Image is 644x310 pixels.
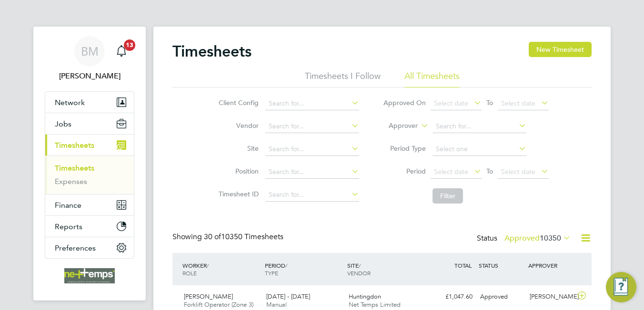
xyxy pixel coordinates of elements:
[347,269,371,277] span: VENDOR
[124,39,135,51] span: 13
[433,143,526,156] input: Select one
[434,167,468,176] span: Select date
[262,257,345,281] div: PERIOD
[433,188,463,203] button: Filter
[55,164,94,173] a: Timesheets
[45,113,134,134] button: Jobs
[45,155,134,194] div: Timesheets
[184,292,233,300] span: [PERSON_NAME]
[45,216,134,237] button: Reports
[204,232,283,242] span: 10350 Timesheets
[427,289,476,305] div: £1,047.60
[266,292,310,300] span: [DATE] - [DATE]
[45,237,134,258] button: Preferences
[184,300,253,309] span: Forklift Operator (Zone 3)
[55,177,87,186] a: Expenses
[540,233,561,243] span: 10350
[216,167,259,175] label: Position
[606,272,636,302] button: Engage Resource Center
[483,97,496,109] span: To
[476,289,526,305] div: Approved
[216,98,259,107] label: Client Config
[204,232,221,242] span: 30 of
[45,194,134,215] button: Finance
[207,262,209,269] span: /
[349,292,381,300] span: Huntingdon
[182,269,197,277] span: ROLE
[285,262,287,269] span: /
[55,222,82,231] span: Reports
[476,257,526,274] div: STATUS
[265,165,359,179] input: Search for...
[359,262,361,269] span: /
[216,121,259,130] label: Vendor
[64,268,115,283] img: net-temps-logo-retina.png
[501,99,535,107] span: Select date
[180,257,262,281] div: WORKER
[172,232,285,242] div: Showing
[265,143,359,156] input: Search for...
[305,70,381,87] li: Timesheets I Follow
[265,269,278,277] span: TYPE
[33,27,146,300] nav: Main navigation
[526,257,575,274] div: APPROVER
[81,45,99,58] span: BM
[383,144,426,153] label: Period Type
[375,121,418,131] label: Approver
[265,120,359,133] input: Search for...
[383,98,426,107] label: Approved On
[501,167,535,176] span: Select date
[216,190,259,198] label: Timesheet ID
[404,70,460,87] li: All Timesheets
[55,243,96,252] span: Preferences
[349,300,401,309] span: Net Temps Limited
[433,120,526,133] input: Search for...
[266,300,287,309] span: Manual
[483,165,496,177] span: To
[112,36,131,67] a: 13
[45,92,134,113] button: Network
[526,289,575,305] div: [PERSON_NAME]
[55,98,85,107] span: Network
[55,141,94,150] span: Timesheets
[45,70,134,82] span: Brooke Morley
[504,233,571,243] label: Approved
[45,268,134,283] a: Go to home page
[477,232,573,245] div: Status
[172,42,252,61] h2: Timesheets
[216,144,259,153] label: Site
[383,167,426,175] label: Period
[55,119,71,128] span: Jobs
[265,97,359,110] input: Search for...
[55,201,81,210] span: Finance
[529,42,592,57] button: New Timesheet
[45,135,134,155] button: Timesheets
[45,36,134,82] a: BM[PERSON_NAME]
[265,188,359,202] input: Search for...
[454,262,472,269] span: TOTAL
[345,257,427,281] div: SITE
[434,99,468,107] span: Select date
